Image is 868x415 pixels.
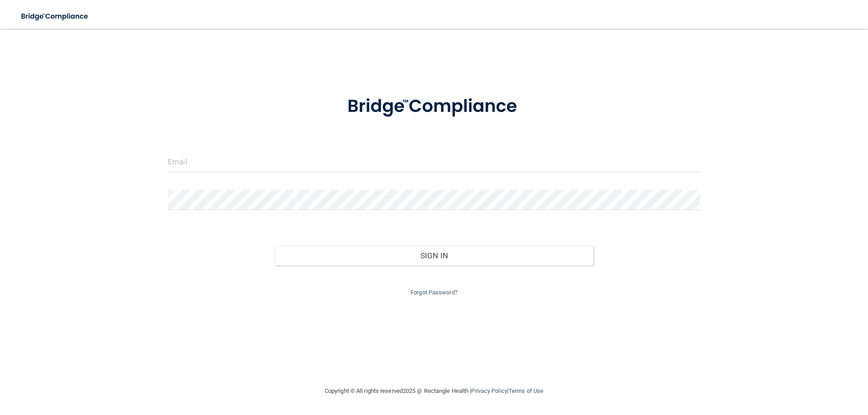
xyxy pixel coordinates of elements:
[269,377,599,406] div: Copyright © All rights reserved 2025 @ Rectangle Health | |
[471,387,507,394] a: Privacy Policy
[168,152,700,172] input: Email
[509,387,543,394] a: Terms of Use
[274,246,594,266] button: Sign In
[712,351,857,387] iframe: Drift Widget Chat Controller
[410,289,458,296] a: Forgot Password?
[14,7,97,26] img: bridge_compliance_login_screen.278c3ca4.svg
[329,83,539,130] img: bridge_compliance_login_screen.278c3ca4.svg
